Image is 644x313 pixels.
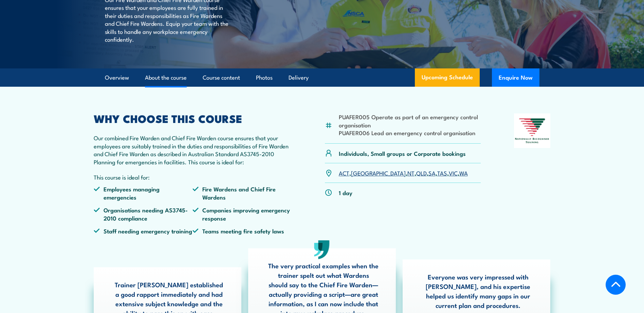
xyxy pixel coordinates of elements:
a: QLD [416,169,427,177]
img: Nationally Recognised Training logo. [514,113,551,148]
a: NT [407,169,415,177]
a: SA [428,169,436,177]
button: Enquire Now [492,68,539,87]
a: WA [459,169,468,177]
a: TAS [437,169,447,177]
li: PUAFER006 Lead an emergency control organisation [339,129,481,137]
a: ACT [339,169,349,177]
a: About the course [145,69,187,87]
li: Fire Wardens and Chief Fire Wardens [192,185,292,201]
p: Individuals, Small groups or Corporate bookings [339,149,466,157]
li: PUAFER005 Operate as part of an emergency control organisation [339,113,481,129]
p: Our combined Fire Warden and Chief Fire Warden course ensures that your employees are suitably tr... [94,134,292,166]
p: 1 day [339,189,352,196]
li: Organisations needing AS3745-2010 compliance [94,206,193,222]
a: Course content [203,69,240,87]
p: Everyone was very impressed with [PERSON_NAME], and his expertise helped us identify many gaps in... [423,272,533,310]
li: Companies improving emergency response [192,206,292,222]
a: [GEOGRAPHIC_DATA] [351,169,406,177]
a: VIC [449,169,458,177]
a: Photos [256,69,273,87]
p: This course is ideal for: [94,173,292,181]
li: Employees managing emergencies [94,185,193,201]
h2: WHY CHOOSE THIS COURSE [94,113,292,123]
a: Delivery [289,69,309,87]
a: Upcoming Schedule [415,68,480,87]
a: Overview [105,69,129,87]
li: Teams meeting fire safety laws [192,227,292,235]
p: , , , , , , , [339,169,468,177]
li: Staff needing emergency training [94,227,193,235]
